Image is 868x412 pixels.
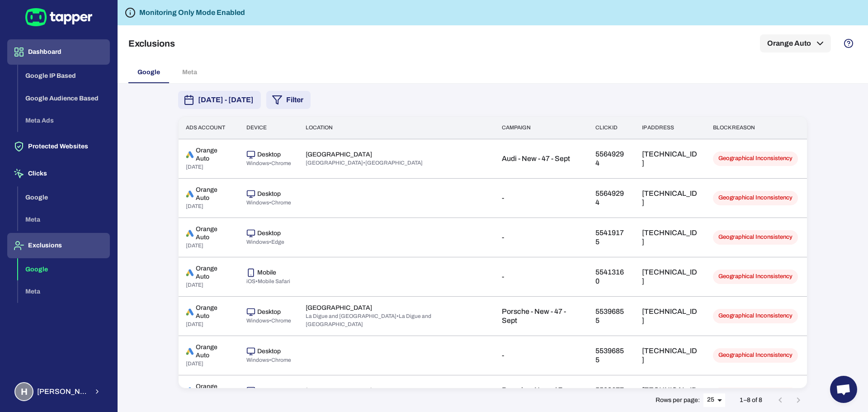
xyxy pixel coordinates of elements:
[7,142,110,150] a: Protected Websites
[595,228,627,246] p: 55419175
[635,117,706,139] th: IP address
[14,382,33,401] div: H
[128,38,175,49] h5: Exclusions
[7,233,110,258] button: Exclusions
[642,386,698,404] p: [TECHNICAL_ID]
[18,265,110,272] a: Google
[139,7,245,18] h6: Monitoring Only Mode Enabled
[706,117,807,139] th: Block reason
[178,91,261,109] button: [DATE] - [DATE]
[830,376,857,403] div: Open chat
[257,347,281,355] p: Desktop
[257,190,281,198] p: Desktop
[7,161,110,186] button: Clicks
[740,396,762,404] p: 1–8 of 8
[266,91,311,109] button: Filter
[186,242,203,249] span: [DATE]
[137,68,160,76] span: Google
[239,117,298,139] th: Device
[18,186,110,209] button: Google
[246,278,290,284] span: iOS • Mobile Safari
[713,155,798,162] span: Geographical Inconsistency
[502,154,581,163] p: Audi - New - 47 - Sept
[713,273,798,280] span: Geographical Inconsistency
[713,233,798,241] span: Geographical Inconsistency
[298,117,495,139] th: Location
[306,304,372,312] p: [GEOGRAPHIC_DATA]
[179,117,239,139] th: Ads account
[7,47,110,55] a: Dashboard
[186,360,203,367] span: [DATE]
[502,233,581,242] p: -
[7,39,110,65] button: Dashboard
[642,228,698,246] p: [TECHNICAL_ID]
[198,95,254,105] span: [DATE] - [DATE]
[257,229,281,237] p: Desktop
[595,307,627,325] p: 55396855
[246,357,291,363] span: Windows • Chrome
[18,258,110,281] button: Google
[306,313,431,327] span: La Digue and [GEOGRAPHIC_DATA] • La Digue and [GEOGRAPHIC_DATA]
[257,269,276,277] p: Mobile
[196,265,232,281] p: Orange Auto
[703,393,725,407] div: 25
[713,351,798,359] span: Geographical Inconsistency
[642,346,698,365] p: [TECHNICAL_ID]
[713,194,798,202] span: Geographical Inconsistency
[246,239,284,245] span: Windows • Edge
[125,7,136,18] svg: Tapper is not blocking any fraudulent activity for this domain
[306,160,423,166] span: [GEOGRAPHIC_DATA] • [GEOGRAPHIC_DATA]
[642,268,698,286] p: [TECHNICAL_ID]
[713,312,798,320] span: Geographical Inconsistency
[18,71,110,79] a: Google IP Based
[246,317,291,324] span: Windows • Chrome
[196,343,232,360] p: Orange Auto
[186,321,203,327] span: [DATE]
[37,387,88,396] span: [PERSON_NAME] Moaref
[196,186,232,202] p: Orange Auto
[196,147,232,163] p: Orange Auto
[642,150,698,168] p: [TECHNICAL_ID]
[18,193,110,200] a: Google
[656,396,700,404] p: Rows per page:
[7,241,110,249] a: Exclusions
[495,117,588,139] th: Campaign
[502,386,581,404] p: Porsche - New - 47 - Sept
[196,383,232,399] p: Orange Auto
[257,308,281,316] p: Desktop
[642,307,698,325] p: [TECHNICAL_ID]
[502,351,581,360] p: -
[196,304,232,320] p: Orange Auto
[196,225,232,242] p: Orange Auto
[595,268,627,286] p: 55413160
[186,203,203,209] span: [DATE]
[595,346,627,365] p: 55396855
[760,34,831,52] button: Orange Auto
[18,94,110,101] a: Google Audience Based
[7,379,110,405] button: H[PERSON_NAME] Moaref
[595,189,627,207] p: 55649294
[186,282,203,288] span: [DATE]
[502,194,581,203] p: -
[257,151,281,159] p: Desktop
[7,134,110,159] button: Protected Websites
[642,189,698,207] p: [TECHNICAL_ID]
[595,386,627,404] p: 55396771
[186,164,203,170] span: [DATE]
[7,169,110,177] a: Clicks
[18,87,110,110] button: Google Audience Based
[502,272,581,281] p: -
[18,65,110,87] button: Google IP Based
[502,307,581,325] p: Porsche - New - 47 - Sept
[306,387,372,395] p: [GEOGRAPHIC_DATA]
[306,151,372,159] p: [GEOGRAPHIC_DATA]
[257,387,281,395] p: Desktop
[246,199,291,206] span: Windows • Chrome
[246,160,291,166] span: Windows • Chrome
[588,117,635,139] th: Click id
[595,150,627,168] p: 55649294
